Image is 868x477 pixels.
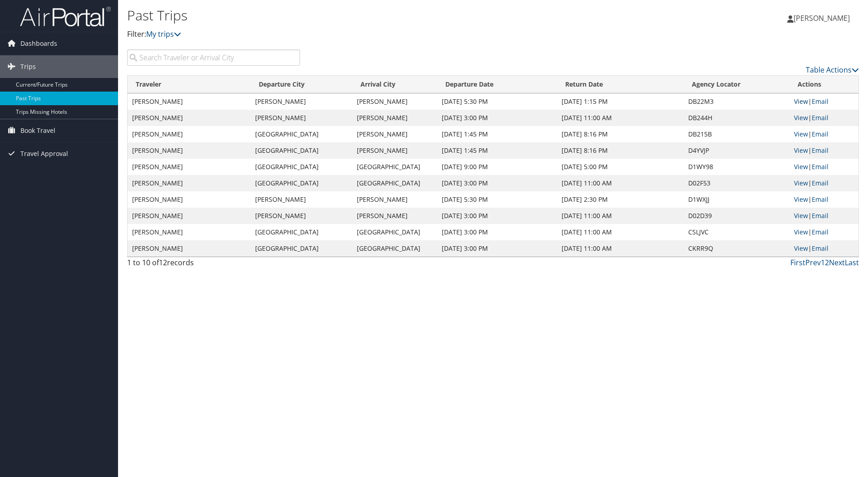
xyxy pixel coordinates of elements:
td: | [789,159,858,175]
td: [PERSON_NAME] [128,159,251,175]
td: | [789,208,858,224]
td: [DATE] 2:30 PM [557,191,684,208]
a: [PERSON_NAME] [787,5,859,32]
td: DB215B [684,126,789,142]
td: [GEOGRAPHIC_DATA] [352,240,438,257]
td: | [789,110,858,126]
td: | [789,126,858,142]
a: Email [812,195,829,204]
td: [GEOGRAPHIC_DATA] [251,126,352,142]
td: [DATE] 5:30 PM [437,191,557,208]
td: [PERSON_NAME] [128,191,251,208]
td: | [789,191,858,208]
td: [PERSON_NAME] [352,191,438,208]
td: [PERSON_NAME] [128,93,251,110]
td: D4YVJP [684,142,789,159]
th: Departure City: activate to sort column ascending [251,76,352,93]
a: My trips [146,29,181,39]
a: Email [812,113,829,122]
td: [DATE] 3:00 PM [437,110,557,126]
td: [DATE] 11:00 AM [557,110,684,126]
a: 1 [821,258,825,268]
td: [PERSON_NAME] [128,110,251,126]
a: Email [812,97,829,106]
h1: Past Trips [127,6,615,25]
th: Arrival City: activate to sort column ascending [352,76,438,93]
th: Departure Date: activate to sort column ascending [437,76,557,93]
span: Dashboards [20,32,57,55]
td: [DATE] 11:00 AM [557,240,684,257]
a: Email [812,179,829,187]
a: View [794,211,808,220]
a: View [794,97,808,106]
td: [PERSON_NAME] [352,126,438,142]
td: [DATE] 9:00 PM [437,159,557,175]
span: [PERSON_NAME] [794,13,850,23]
span: 12 [159,258,167,268]
td: [DATE] 3:00 PM [437,240,557,257]
td: [DATE] 11:00 AM [557,175,684,191]
td: [GEOGRAPHIC_DATA] [251,142,352,159]
td: [DATE] 1:45 PM [437,142,557,159]
span: Travel Approval [20,142,68,165]
td: [GEOGRAPHIC_DATA] [251,159,352,175]
td: [DATE] 5:00 PM [557,159,684,175]
td: [PERSON_NAME] [251,93,352,110]
a: View [794,113,808,122]
td: | [789,93,858,110]
td: D02F53 [684,175,789,191]
a: Last [845,258,859,268]
td: [PERSON_NAME] [352,93,438,110]
td: [DATE] 11:00 AM [557,224,684,240]
a: View [794,244,808,253]
td: [GEOGRAPHIC_DATA] [251,240,352,257]
td: [DATE] 1:15 PM [557,93,684,110]
a: View [794,162,808,171]
div: 1 to 10 of records [127,257,300,273]
a: View [794,179,808,187]
a: View [794,130,808,138]
th: Actions [789,76,858,93]
a: Email [812,130,829,138]
p: Filter: [127,29,615,40]
td: | [789,224,858,240]
td: [DATE] 8:16 PM [557,142,684,159]
td: [PERSON_NAME] [128,240,251,257]
td: [DATE] 3:00 PM [437,175,557,191]
th: Agency Locator: activate to sort column ascending [684,76,789,93]
td: [PERSON_NAME] [128,208,251,224]
a: Email [812,211,829,220]
td: [PERSON_NAME] [352,142,438,159]
td: [GEOGRAPHIC_DATA] [352,175,438,191]
td: [PERSON_NAME] [128,126,251,142]
td: | [789,175,858,191]
td: [DATE] 1:45 PM [437,126,557,142]
span: Book Travel [20,119,55,142]
a: Email [812,244,829,253]
td: [PERSON_NAME] [352,110,438,126]
td: | [789,142,858,159]
a: Email [812,162,829,171]
td: D1WY98 [684,159,789,175]
td: CKRR9Q [684,240,789,257]
a: View [794,195,808,204]
td: [PERSON_NAME] [251,110,352,126]
a: Table Actions [806,65,859,75]
td: [DATE] 5:30 PM [437,93,557,110]
a: View [794,228,808,236]
td: [GEOGRAPHIC_DATA] [352,159,438,175]
input: Search Traveler or Arrival City [127,49,300,66]
td: [GEOGRAPHIC_DATA] [251,224,352,240]
td: D02D39 [684,208,789,224]
a: Next [829,258,845,268]
td: [PERSON_NAME] [251,191,352,208]
td: [GEOGRAPHIC_DATA] [352,224,438,240]
td: [DATE] 3:00 PM [437,208,557,224]
td: DB244H [684,110,789,126]
td: [PERSON_NAME] [128,175,251,191]
td: [PERSON_NAME] [251,208,352,224]
th: Return Date: activate to sort column ascending [557,76,684,93]
td: | [789,240,858,257]
img: airportal-logo.png [20,6,111,27]
a: View [794,146,808,155]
